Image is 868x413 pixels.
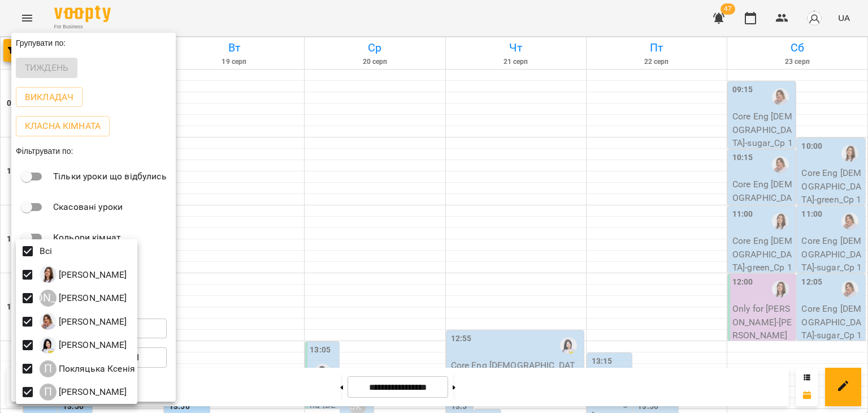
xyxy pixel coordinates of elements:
div: Новицька Ольга Ігорівна [40,337,127,354]
div: Ванічкіна Маргарита Олександрівна [40,266,127,283]
img: М [40,313,57,330]
a: П [PERSON_NAME] [40,384,127,401]
img: Н [40,337,57,354]
div: [PERSON_NAME] [40,290,57,307]
p: [PERSON_NAME] [57,338,127,352]
p: Всі [40,244,52,258]
a: М [PERSON_NAME] [40,313,127,330]
a: П Покляцька Ксенія [40,360,136,377]
p: [PERSON_NAME] [57,315,127,329]
p: [PERSON_NAME] [57,268,127,282]
p: [PERSON_NAME] [57,385,127,399]
a: Н [PERSON_NAME] [40,337,127,354]
div: Піскун Руслана [40,384,127,401]
p: [PERSON_NAME] [57,291,127,305]
a: [PERSON_NAME] [PERSON_NAME] [40,290,127,307]
div: П [40,384,57,401]
a: В [PERSON_NAME] [40,266,127,283]
div: Покляцька Ксенія [40,360,136,377]
img: В [40,266,57,283]
div: П [40,360,57,377]
div: Мартинець Оксана Геннадіївна [40,313,127,330]
p: Покляцька Ксенія [57,362,136,376]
